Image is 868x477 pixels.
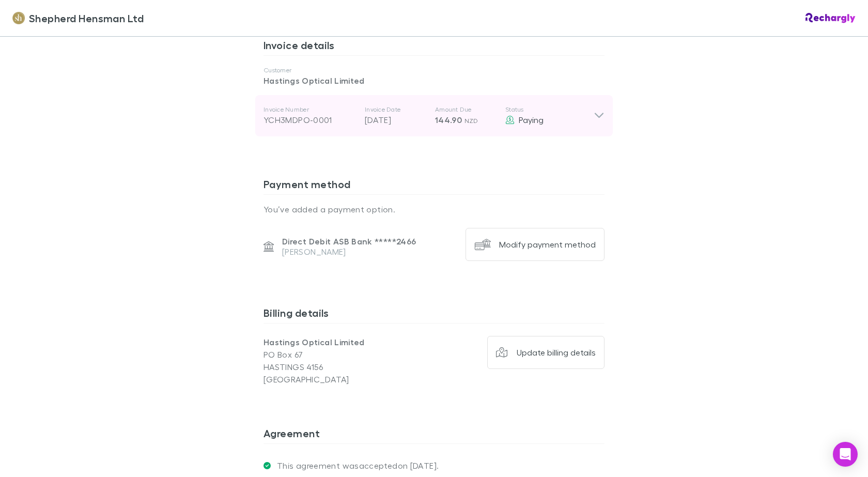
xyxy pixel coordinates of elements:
p: Status [505,105,594,114]
h3: Payment method [263,178,605,194]
div: YCH3MDPO-0001 [263,114,357,126]
h3: Billing details [263,306,605,323]
div: Open Intercom Messenger [833,442,858,467]
p: PO Box 67 [263,348,434,361]
p: [GEOGRAPHIC_DATA] [263,373,434,386]
span: Shepherd Hensman Ltd [29,10,144,26]
p: This agreement was accepted on [DATE] . [271,460,439,471]
p: Direct Debit ASB Bank ***** 2466 [282,236,416,247]
p: Amount Due [435,105,497,114]
img: Modify payment method's Logo [474,236,491,253]
h3: Agreement [263,427,605,443]
p: You’ve added a payment option. [263,203,605,216]
p: Hastings Optical Limited [263,74,605,87]
span: 144.90 [435,115,462,125]
div: Modify payment method [499,239,596,250]
img: Shepherd Hensman Ltd's Logo [12,12,25,24]
p: Invoice Date [365,105,427,114]
span: Paying [519,115,544,125]
p: Customer [263,66,605,74]
div: Update billing details [517,347,596,358]
p: HASTINGS 4156 [263,361,434,373]
button: Update billing details [487,336,605,369]
button: Modify payment method [466,228,605,261]
span: NZD [464,117,478,125]
p: Hastings Optical Limited [263,336,434,348]
h3: Invoice details [263,39,605,55]
img: Rechargly Logo [805,13,856,23]
div: Invoice NumberYCH3MDPO-0001Invoice Date[DATE]Amount Due144.90 NZDStatusPaying [255,95,613,136]
p: Invoice Number [263,105,357,114]
p: [DATE] [365,114,427,126]
p: [PERSON_NAME] [282,247,416,257]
